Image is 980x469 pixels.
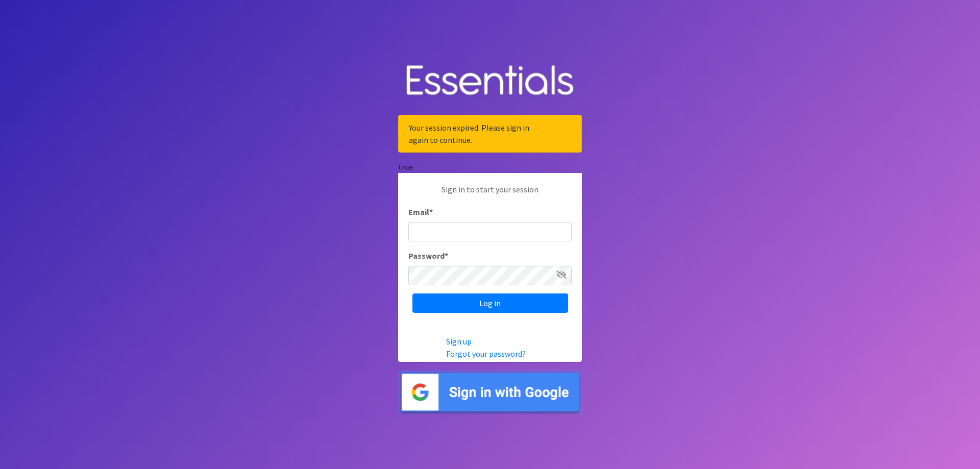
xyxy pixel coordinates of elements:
img: Human Essentials [398,55,582,107]
div: Your session expired. Please sign in again to continue. [398,115,582,153]
img: Sign in with Google [398,370,582,414]
a: Forgot your password? [446,349,526,359]
input: Log in [412,293,568,313]
label: Email [408,206,433,218]
label: Password [408,250,448,262]
abbr: required [429,207,433,217]
a: Sign up [446,336,472,347]
div: true [398,161,582,173]
p: Sign in to start your session [408,183,572,206]
abbr: required [445,251,448,261]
